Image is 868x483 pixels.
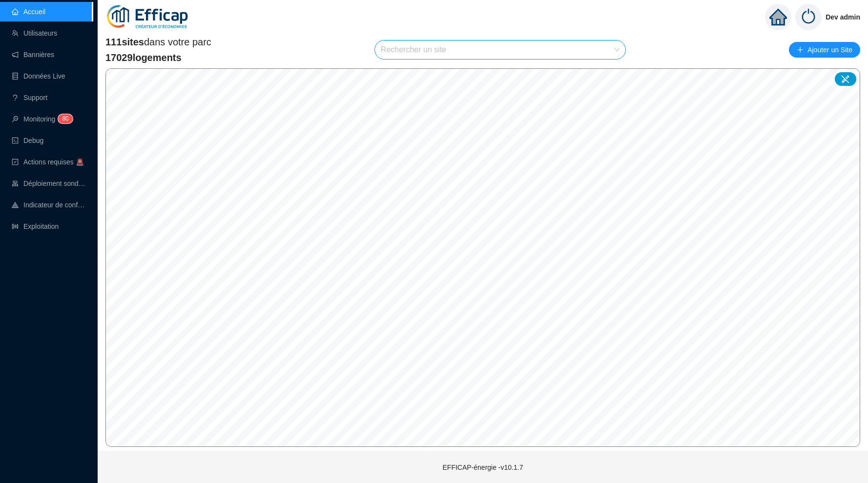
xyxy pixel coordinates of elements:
[12,51,54,59] a: notificationBannières
[12,201,86,209] a: heat-mapIndicateur de confort
[12,8,45,16] a: homeAccueil
[789,42,860,58] button: Ajouter un Site
[105,35,211,49] span: dans votre parc
[12,94,47,101] a: questionSupport
[62,115,65,122] span: 8
[65,115,69,122] span: 0
[826,1,860,33] span: Dev admin
[443,463,523,471] span: EFFICAP-énergie - v10.1.7
[797,46,804,53] span: plus
[769,8,787,26] span: home
[12,29,57,37] a: teamUtilisateurs
[12,159,19,165] span: check-square
[105,37,144,47] span: 111 sites
[807,43,852,57] span: Ajouter un Site
[12,137,43,144] a: codeDebug
[106,69,860,446] canvas: Map
[12,222,59,230] a: slidersExploitation
[12,180,86,187] a: clusterDéploiement sondes
[12,72,65,80] a: databaseDonnées Live
[23,158,84,166] span: Actions requises 🚨
[795,4,822,30] img: power
[105,51,211,64] span: 17029 logements
[58,114,72,123] sup: 80
[12,115,70,123] a: monitorMonitoring80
